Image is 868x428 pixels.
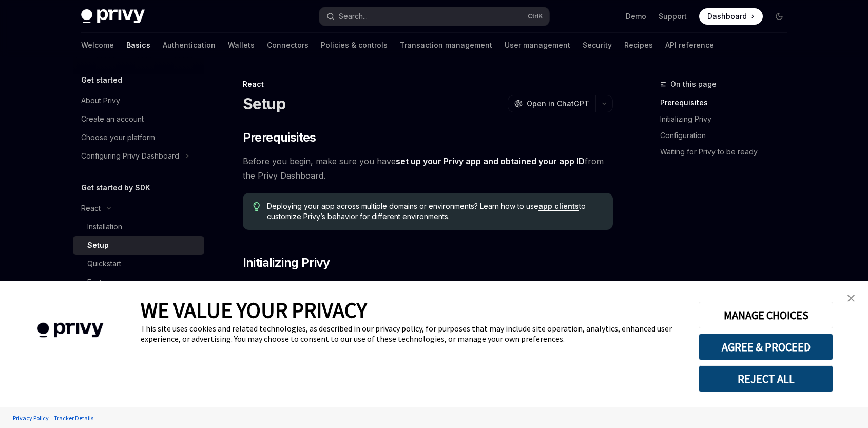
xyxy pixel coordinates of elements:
div: Configuring Privy Dashboard [81,150,179,162]
span: In your project, . The must wrap component or page that will use the Privy React SDK, and it is g... [243,279,613,322]
a: About Privy [73,91,204,110]
div: Setup [87,239,109,251]
a: Connectors [267,33,308,57]
span: WE VALUE YOUR PRIVACY [141,297,367,323]
button: Open in ChatGPT [508,95,595,112]
h5: Get started [81,74,122,86]
a: User management [505,33,570,57]
img: close banner [847,295,855,302]
span: Before you begin, make sure you have from the Privy Dashboard. [243,154,613,183]
a: Setup [73,236,204,255]
span: Initializing Privy [243,255,330,271]
a: Prerequisites [660,94,796,111]
a: Wallets [228,33,255,57]
div: React [243,79,613,89]
span: Ctrl K [528,12,543,21]
img: dark logo [81,9,145,24]
a: Choose your platform [73,128,204,147]
div: About Privy [81,94,120,107]
a: set up your Privy app and obtained your app ID [396,156,585,167]
a: Create an account [73,110,204,128]
button: AGREE & PROCEED [699,334,833,360]
span: Deploying your app across multiple domains or environments? Learn how to use to customize Privy’s... [267,201,602,222]
div: Search... [339,10,368,23]
div: Quickstart [87,258,121,270]
a: Demo [626,11,646,22]
a: Features [73,273,204,291]
div: React [81,202,101,215]
a: Basics [126,33,150,57]
a: Authentication [163,33,216,57]
a: Installation [73,218,204,236]
a: Transaction management [400,33,492,57]
a: Configuration [660,127,796,144]
div: Create an account [81,113,144,125]
a: Dashboard [699,8,763,25]
a: Welcome [81,33,114,57]
h5: Get started by SDK [81,182,150,194]
div: Features [87,276,117,288]
div: This site uses cookies and related technologies, as described in our privacy policy, for purposes... [141,323,683,344]
img: company logo [15,308,125,353]
a: Policies & controls [321,33,388,57]
a: Quickstart [73,255,204,273]
a: Initializing Privy [660,111,796,127]
span: Dashboard [707,11,747,22]
button: REJECT ALL [699,365,833,392]
a: app clients [538,202,579,211]
a: Privacy Policy [10,409,51,427]
a: Waiting for Privy to be ready [660,144,796,160]
span: Prerequisites [243,129,316,146]
div: Installation [87,221,122,233]
svg: Tip [253,202,260,211]
span: Open in ChatGPT [527,99,589,109]
a: Tracker Details [51,409,96,427]
span: On this page [670,78,717,90]
div: Choose your platform [81,131,155,144]
a: Support [659,11,687,22]
button: MANAGE CHOICES [699,302,833,328]
a: API reference [665,33,714,57]
a: Recipes [624,33,653,57]
a: close banner [841,288,861,308]
a: Security [583,33,612,57]
h1: Setup [243,94,285,113]
button: Toggle dark mode [771,8,787,25]
button: Search...CtrlK [319,7,549,26]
